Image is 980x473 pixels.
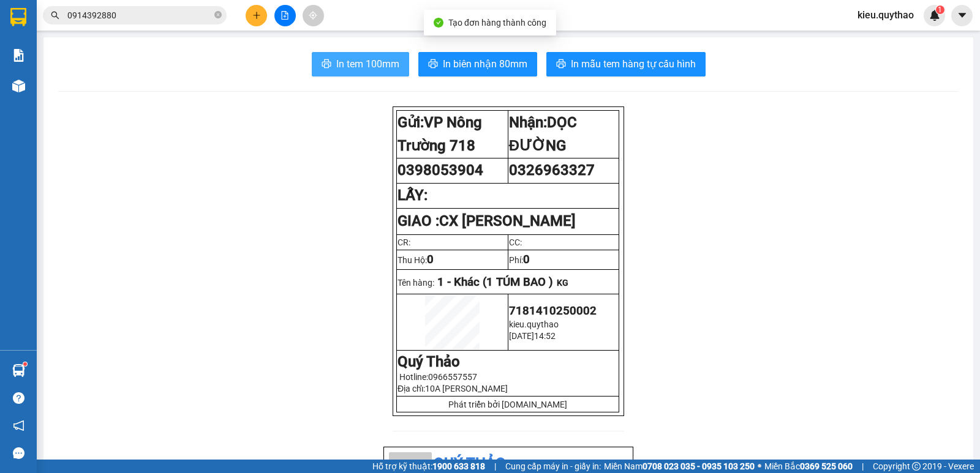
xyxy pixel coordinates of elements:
span: Nhận: [105,12,134,24]
sup: 1 [23,362,27,366]
span: printer [322,59,331,70]
td: CC: [508,234,619,250]
div: 0989168795 [105,54,229,72]
div: CHỊ MAI [105,40,229,54]
span: Miền Nam [604,460,755,473]
span: kieu.quythao [848,7,924,23]
p: Tên hàng: [398,275,618,289]
span: aim [309,11,317,20]
button: caret-down [951,5,973,26]
img: solution-icon [12,49,25,62]
button: printerIn biên nhận 80mm [418,52,537,76]
span: close-circle [214,11,222,18]
td: Thu Hộ: [397,250,508,269]
button: printerIn mẫu tem hàng tự cấu hình [546,52,706,76]
td: Phí: [508,250,619,269]
div: 0969720024 [10,40,96,57]
span: close-circle [214,10,222,21]
span: printer [556,59,566,70]
strong: 0708 023 035 - 0935 103 250 [643,461,755,471]
button: file-add [274,5,296,26]
span: Miền Bắc [764,460,853,473]
span: In tem 100mm [336,56,399,72]
span: CR : [9,80,28,93]
span: | [862,460,864,473]
span: 10A [PERSON_NAME] [425,384,508,393]
div: Văn Phòng [GEOGRAPHIC_DATA] [105,10,229,40]
input: Tìm tên, số ĐT hoặc mã đơn [67,9,212,22]
span: KG [557,278,568,288]
span: In biên nhận 80mm [443,56,527,72]
span: Hotline: [399,372,477,382]
span: copyright [912,462,921,471]
div: 70.000 [9,79,98,94]
button: printerIn tem 100mm [312,52,409,76]
span: notification [13,420,24,431]
button: plus [246,5,267,26]
span: Cung cấp máy in - giấy in: [505,460,601,473]
span: CX [PERSON_NAME] [439,212,576,229]
strong: Gửi: [398,114,482,154]
span: | [494,460,496,473]
span: 0326963327 [509,162,595,179]
strong: GIAO : [398,212,576,229]
span: In mẫu tem hàng tự cấu hình [571,56,696,72]
strong: 1900 633 818 [432,461,485,471]
strong: Nhận: [509,114,577,154]
span: 1 - Khác (1 TÚM BAO ) [437,275,553,289]
span: printer [428,59,438,70]
span: VP Nông Trường 718 [398,114,482,154]
span: 7181410250002 [509,304,597,318]
td: Phát triển bởi [DOMAIN_NAME] [397,397,619,412]
img: logo-vxr [10,8,26,26]
div: VP Nông Trường 718 [10,10,96,40]
span: ⚪️ [758,464,761,469]
strong: LẤY: [398,187,428,204]
sup: 1 [936,6,944,14]
strong: Quý Thảo [398,353,460,370]
span: 0 [523,253,530,266]
span: Tạo đơn hàng thành công [448,18,546,28]
span: file-add [281,11,289,20]
span: caret-down [957,10,968,21]
img: icon-new-feature [929,10,940,21]
button: aim [303,5,324,26]
span: plus [252,11,261,20]
span: check-circle [434,18,443,28]
span: 0 [427,253,434,266]
span: question-circle [13,392,24,404]
span: message [13,447,24,459]
img: warehouse-icon [12,364,25,377]
span: 14:52 [534,331,556,341]
span: Gửi: [10,12,29,24]
td: CR: [397,234,508,250]
span: 0398053904 [398,162,483,179]
span: Địa chỉ: [398,384,508,393]
span: 0966557557 [428,372,477,382]
span: DỌC ĐƯỜNG [509,114,577,154]
span: Hỗ trợ kỹ thuật: [372,460,485,473]
strong: 0369 525 060 [800,461,853,471]
span: search [51,11,59,20]
span: [DATE] [509,331,534,341]
img: warehouse-icon [12,80,25,92]
span: 1 [938,6,942,14]
span: kieu.quythao [509,319,559,329]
